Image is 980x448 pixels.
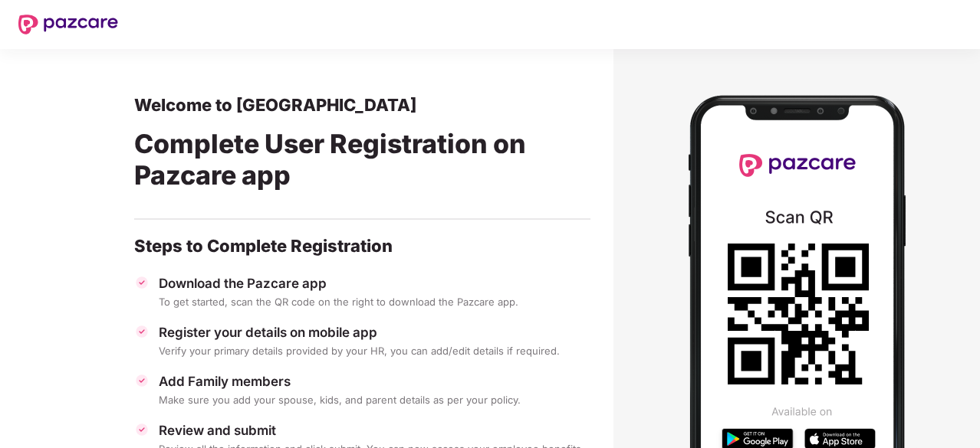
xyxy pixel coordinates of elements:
img: svg+xml;base64,PHN2ZyBpZD0iVGljay0zMngzMiIgeG1sbnM9Imh0dHA6Ly93d3cudzMub3JnLzIwMDAvc3ZnIiB3aWR0aD... [134,324,150,339]
div: Steps to Complete Registration [134,235,590,257]
div: Download the Pazcare app [159,275,590,292]
div: Add Family members [159,373,590,390]
img: svg+xml;base64,PHN2ZyBpZD0iVGljay0zMngzMiIgeG1sbnM9Imh0dHA6Ly93d3cudzMub3JnLzIwMDAvc3ZnIiB3aWR0aD... [134,275,150,290]
img: New Pazcare Logo [18,15,118,34]
div: To get started, scan the QR code on the right to download the Pazcare app. [159,295,590,309]
img: svg+xml;base64,PHN2ZyBpZD0iVGljay0zMngzMiIgeG1sbnM9Imh0dHA6Ly93d3cudzMub3JnLzIwMDAvc3ZnIiB3aWR0aD... [134,373,150,388]
div: Welcome to [GEOGRAPHIC_DATA] [134,94,590,116]
div: Make sure you add your spouse, kids, and parent details as per your policy. [159,393,590,407]
div: Register your details on mobile app [159,324,590,341]
div: Review and submit [159,422,590,439]
img: svg+xml;base64,PHN2ZyBpZD0iVGljay0zMngzMiIgeG1sbnM9Imh0dHA6Ly93d3cudzMub3JnLzIwMDAvc3ZnIiB3aWR0aD... [134,422,150,437]
div: Complete User Registration on Pazcare app [134,116,590,209]
div: Verify your primary details provided by your HR, you can add/edit details if required. [159,344,590,358]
